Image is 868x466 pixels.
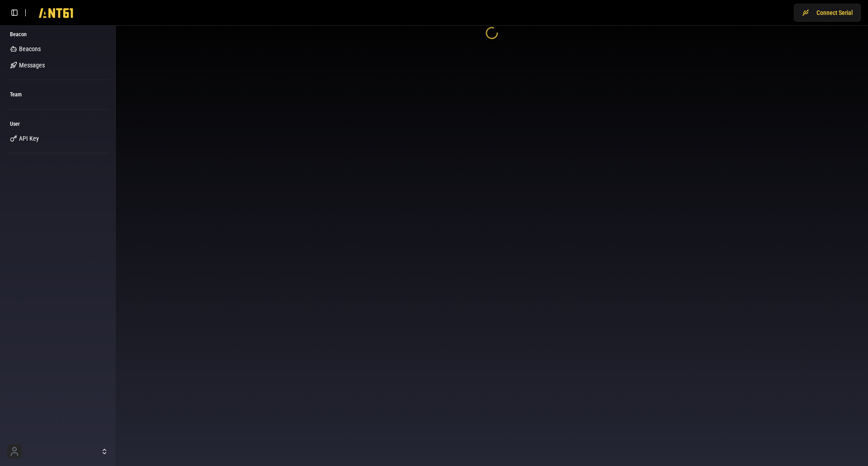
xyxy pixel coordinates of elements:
button: Connect Serial [794,4,861,22]
a: API Key [6,131,109,146]
div: User [6,117,109,131]
a: Messages [6,58,109,72]
a: Beacons [6,42,109,56]
span: Messages [19,61,45,70]
span: API Key [19,134,39,143]
div: Beacon [6,27,109,42]
div: Team [6,87,109,102]
span: Beacons [19,44,41,53]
